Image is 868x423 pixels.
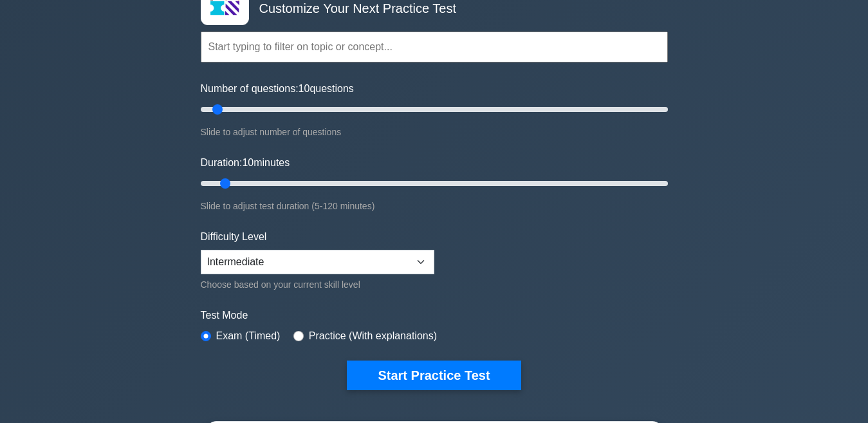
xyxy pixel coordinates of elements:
label: Number of questions: questions [201,81,354,97]
div: Choose based on your current skill level [201,277,434,292]
button: Start Practice Test [347,361,521,390]
input: Start typing to filter on topic or concept... [201,32,668,62]
span: 10 [242,157,254,168]
label: Test Mode [201,308,668,323]
div: Slide to adjust number of questions [201,124,668,140]
label: Duration: minutes [201,155,290,171]
label: Difficulty Level [201,229,267,245]
div: Slide to adjust test duration (5-120 minutes) [201,198,668,214]
label: Exam (Timed) [216,328,281,344]
label: Practice (With explanations) [309,328,437,344]
span: 10 [299,83,310,94]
